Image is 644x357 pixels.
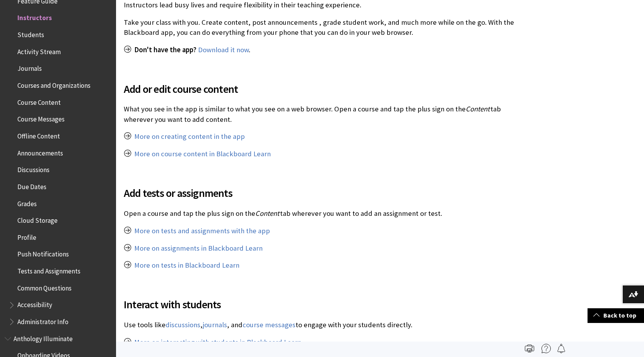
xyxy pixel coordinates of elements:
[588,308,644,323] a: Back to top
[134,226,270,236] a: More on tests and assignments with the app
[124,185,522,201] span: Add tests or assignments
[17,197,37,208] span: Grades
[17,28,44,39] span: Students
[17,282,72,292] span: Common Questions
[124,45,522,55] p: .
[124,208,522,219] p: Open a course and tap the plus sign on the tab wherever you want to add an assignment or test.
[17,79,91,89] span: Courses and Organizations
[166,320,200,330] a: discussions
[17,265,80,275] span: Tests and Assignments
[17,147,63,157] span: Announcements
[17,299,52,309] span: Accessibility
[243,320,296,330] a: course messages
[17,12,52,22] span: Instructors
[17,248,69,258] span: Push Notifications
[198,45,249,55] a: Download it now
[124,17,522,38] p: Take your class with you. Create content, post announcements , grade student work, and much more ...
[17,315,68,326] span: Administrator Info
[17,113,65,123] span: Course Messages
[14,332,73,343] span: Anthology Illuminate
[542,344,551,353] img: More help
[134,338,301,347] a: More on interacting with students in Blackboard Learn
[124,104,522,124] p: What you see in the app is similar to what you see on a web browser. Open a course and tap the pl...
[525,344,534,353] img: Print
[557,344,566,353] img: Follow this page
[134,45,196,54] span: Don't have the app?
[17,180,46,191] span: Due Dates
[17,163,50,174] span: Discussions
[203,320,227,330] a: journals
[17,214,58,224] span: Cloud Storage
[17,62,42,73] span: Journals
[17,231,36,241] span: Profile
[17,96,61,106] span: Course Content
[134,149,271,159] a: More on course content in Blackboard Learn
[124,320,522,330] p: Use tools like , , and to engage with your students directly.
[17,45,61,56] span: Activity Stream
[134,132,245,141] a: More on creating content in the app
[17,130,60,140] span: Offline Content
[124,296,522,313] span: Interact with students
[134,261,239,270] a: More on tests in Blackboard Learn
[134,244,263,253] a: More on assignments in Blackboard Learn
[255,209,279,218] span: Content
[466,104,490,113] span: Content
[124,81,522,97] span: Add or edit course content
